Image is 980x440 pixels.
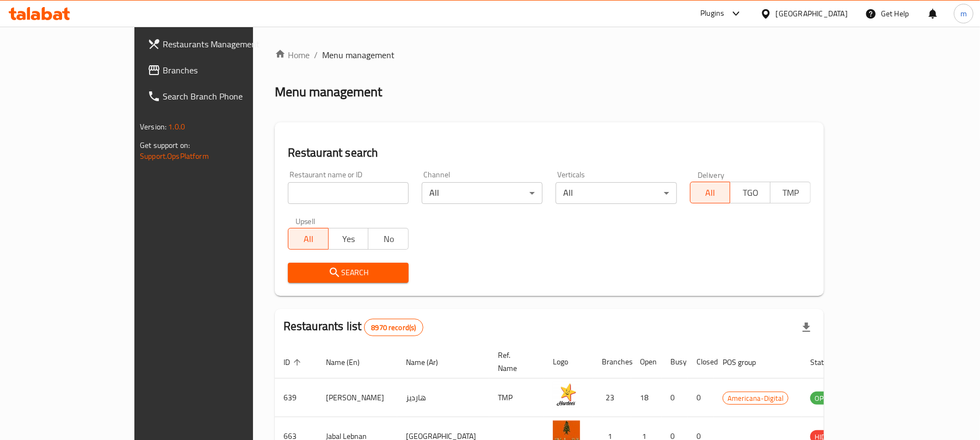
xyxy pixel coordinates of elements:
span: OPEN [810,392,837,405]
span: ID [283,356,304,369]
td: 23 [593,379,631,417]
button: All [288,228,329,250]
span: Restaurants Management [163,38,289,51]
span: Menu management [322,48,395,61]
span: 1.0.0 [168,120,185,134]
span: m [960,8,967,20]
span: 8970 record(s) [365,323,422,333]
h2: Restaurants list [283,318,423,336]
span: Americana-Digital [723,392,788,405]
span: Branches [163,64,289,77]
span: Get support on: [140,138,190,152]
button: Yes [328,228,369,250]
td: هارديز [397,379,489,417]
span: Search [297,266,400,280]
span: TGO [735,185,766,201]
button: Search [288,263,409,283]
td: 18 [631,379,662,417]
div: [GEOGRAPHIC_DATA] [776,8,848,20]
td: [PERSON_NAME] [317,379,397,417]
td: TMP [489,379,544,417]
button: TMP [770,182,811,203]
span: Yes [333,231,365,247]
button: TGO [730,182,771,203]
span: Name (En) [326,356,374,369]
span: Name (Ar) [406,356,452,369]
span: No [373,231,404,247]
label: Delivery [698,171,725,178]
td: 0 [688,379,714,417]
div: Plugins [700,7,724,20]
a: Restaurants Management [139,31,298,57]
nav: breadcrumb [275,48,824,61]
span: Search Branch Phone [163,90,289,103]
span: Ref. Name [498,349,531,375]
h2: Menu management [275,83,382,101]
span: Status [810,356,846,369]
span: All [695,185,726,201]
th: Busy [662,345,688,379]
label: Upsell [295,217,316,225]
div: Export file [793,314,819,340]
span: Version: [140,120,167,134]
th: Branches [593,345,631,379]
span: TMP [775,185,806,201]
div: All [422,182,543,204]
button: No [368,228,409,250]
input: Search for restaurant name or ID.. [288,182,409,204]
span: POS group [723,356,770,369]
img: Hardee's [553,382,580,409]
span: All [293,231,324,247]
li: / [314,48,318,61]
div: Total records count [364,319,423,336]
th: Logo [544,345,593,379]
button: All [690,182,731,203]
a: Support.OpsPlatform [140,149,209,163]
td: 0 [662,379,688,417]
th: Closed [688,345,714,379]
th: Open [631,345,662,379]
h2: Restaurant search [288,145,811,161]
a: Search Branch Phone [139,83,298,109]
a: Branches [139,57,298,83]
div: All [556,182,676,204]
